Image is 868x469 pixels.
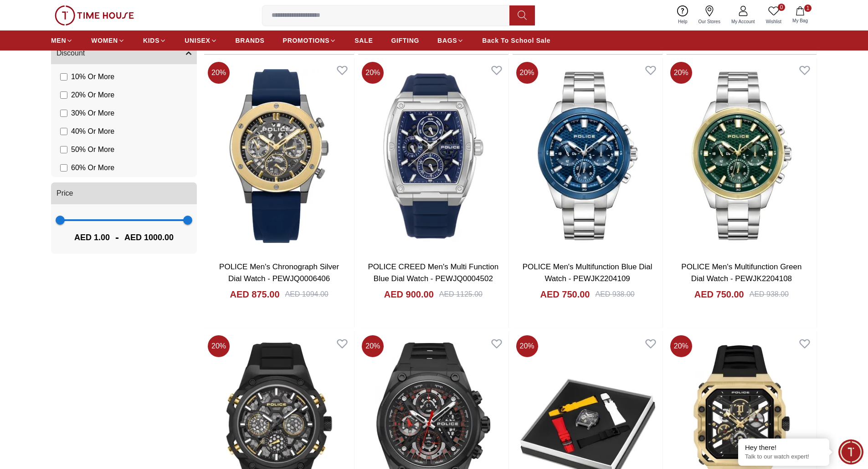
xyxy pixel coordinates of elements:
a: MEN [51,32,73,49]
span: KIDS [143,36,159,45]
span: BRANDS [236,36,265,45]
span: 60 % Or More [71,162,114,173]
span: Back To School Sale [482,36,550,45]
img: ... [55,5,134,25]
a: WOMEN [91,32,125,49]
span: - [110,230,124,245]
a: PROMOTIONS [283,32,337,49]
a: POLICE Men's Multifunction Blue Dial Watch - PEWJK2204109 [523,262,652,283]
a: SALE [354,32,373,49]
a: BAGS [437,32,464,49]
a: POLICE Men's Chronograph Silver Dial Watch - PEWJQ0006406 [219,262,339,283]
span: 20 % [208,335,230,357]
span: My Bag [789,17,812,24]
input: 20% Or More [60,91,67,99]
div: Chat Widget [838,439,863,464]
span: 20 % Or More [71,90,114,101]
a: 0Wishlist [760,4,787,27]
span: 10 % Or More [71,71,114,82]
div: Hey there! [745,443,822,452]
span: Wishlist [762,18,785,25]
a: BRANDS [236,32,265,49]
span: 20 % [362,335,384,357]
a: UNISEX [185,32,217,49]
span: WOMEN [91,36,118,45]
span: 0 [778,4,785,11]
span: 50 % Or More [71,144,114,155]
span: 20 % [208,62,230,84]
span: GIFTING [391,36,419,45]
a: Back To School Sale [482,32,550,49]
img: POLICE Men's Multifunction Green Dial Watch - PEWJK2204108 [667,58,817,254]
span: 20 % [516,62,538,84]
span: AED 1.00 [74,231,110,244]
button: Price [51,182,197,204]
button: Discount [51,42,197,64]
span: PROMOTIONS [283,36,330,45]
img: POLICE CREED Men's Multi Function Blue Dial Watch - PEWJQ0004502 [358,58,508,254]
input: 10% Or More [60,73,67,81]
span: BAGS [437,36,457,45]
div: AED 938.00 [595,289,634,300]
div: AED 938.00 [750,289,789,300]
span: MEN [51,36,66,45]
span: UNISEX [185,36,210,45]
div: AED 1125.00 [439,289,483,300]
span: 20 % [516,335,538,357]
input: 50% Or More [60,146,67,153]
span: 40 % Or More [71,126,114,137]
span: Price [56,188,73,199]
span: 20 % [362,62,384,84]
a: Our Stores [693,4,726,27]
h4: AED 900.00 [384,288,434,301]
span: Discount [56,48,85,59]
a: KIDS [143,32,166,49]
img: POLICE Men's Multifunction Blue Dial Watch - PEWJK2204109 [513,58,663,254]
a: Help [673,4,693,27]
h4: AED 750.00 [694,288,744,301]
span: Our Stores [695,18,724,25]
input: 40% Or More [60,128,67,135]
input: 60% Or More [60,164,67,171]
a: POLICE Men's Multifunction Green Dial Watch - PEWJK2204108 [681,262,801,283]
p: Talk to our watch expert! [745,453,822,461]
h4: AED 750.00 [540,288,590,301]
span: My Account [728,18,759,25]
h4: AED 875.00 [230,288,280,301]
span: AED 1000.00 [124,231,174,244]
img: POLICE Men's Chronograph Silver Dial Watch - PEWJQ0006406 [204,58,354,254]
a: POLICE CREED Men's Multi Function Blue Dial Watch - PEWJQ0004502 [368,262,499,283]
span: 30 % Or More [71,108,114,119]
span: SALE [354,36,373,45]
span: 20 % [670,335,692,357]
a: GIFTING [391,32,419,49]
input: 30% Or More [60,110,67,117]
button: 1My Bag [787,5,813,26]
span: Help [674,18,691,25]
div: AED 1094.00 [285,289,329,300]
span: 1 [804,5,812,12]
span: 20 % [670,62,692,84]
